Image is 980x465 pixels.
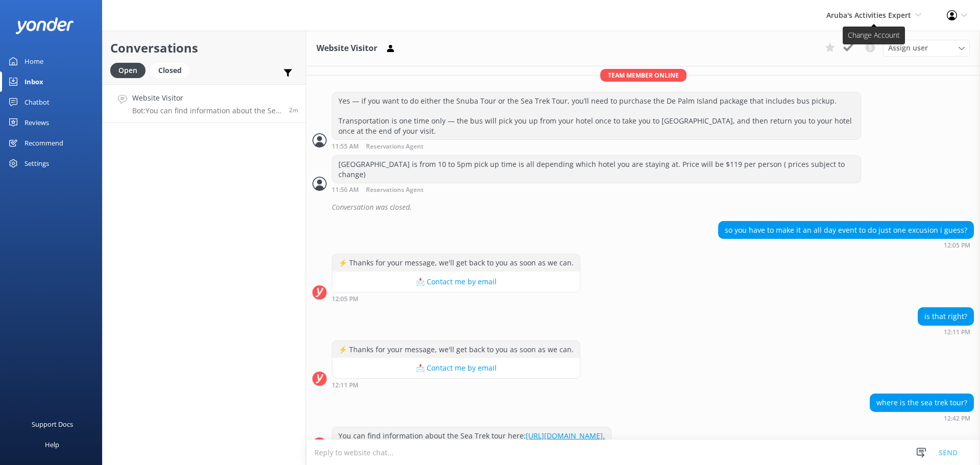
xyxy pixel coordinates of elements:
[132,106,281,115] p: Bot: You can find information about the Sea Trek tour here: [URL][DOMAIN_NAME].
[332,272,580,292] button: 📩 Contact me by email
[32,414,73,434] div: Support Docs
[718,241,974,249] div: Oct 07 2025 12:05pm (UTC -04:00) America/Caracas
[719,222,973,239] div: so you have to make it an all day event to do just one excusion i guess?
[332,156,861,183] div: [GEOGRAPHIC_DATA] is from 10 to 5pm pick up time is all depending which hotel you are staying at....
[944,415,970,422] strong: 12:42 PM
[332,381,580,388] div: Oct 07 2025 12:11pm (UTC -04:00) America/Caracas
[151,64,194,76] a: Closed
[24,153,49,174] div: Settings
[332,295,580,302] div: Oct 07 2025 12:05pm (UTC -04:00) America/Caracas
[944,242,970,249] strong: 12:05 PM
[312,199,974,216] div: 2025-10-07T15:56:44.632
[110,63,145,78] div: Open
[918,308,973,325] div: is that right?
[366,187,424,193] span: Reservations Agent
[24,51,43,71] div: Home
[332,341,580,358] div: ⚡ Thanks for your message, we'll get back to you as soon as we can.
[332,254,580,272] div: ⚡ Thanks for your message, we'll get back to you as soon as we can.
[332,187,359,193] strong: 11:56 AM
[24,92,50,112] div: Chatbot
[870,394,973,411] div: where is the sea trek tour?
[332,296,358,302] strong: 12:05 PM
[45,434,59,455] div: Help
[826,10,911,20] span: Aruba's Activities Expert
[151,63,189,78] div: Closed
[526,431,605,440] a: [URL][DOMAIN_NAME].
[332,358,580,378] button: 📩 Contact me by email
[332,382,358,388] strong: 12:11 PM
[332,143,359,150] strong: 11:55 AM
[24,112,49,133] div: Reviews
[332,199,974,216] div: Conversation was closed.
[366,143,424,150] span: Reservations Agent
[110,38,298,58] h2: Conversations
[24,133,63,153] div: Recommend
[918,328,974,335] div: Oct 07 2025 12:11pm (UTC -04:00) America/Caracas
[15,17,74,34] img: yonder-white-logo.png
[600,69,687,82] span: Team member online
[883,40,970,56] div: Assign User
[332,142,861,150] div: Oct 07 2025 11:55am (UTC -04:00) America/Caracas
[332,427,611,445] div: You can find information about the Sea Trek tour here:
[110,64,151,76] a: Open
[103,84,306,123] a: Website VisitorBot:You can find information about the Sea Trek tour here: [URL][DOMAIN_NAME].2m
[316,42,377,55] h3: Website Visitor
[870,414,974,422] div: Oct 07 2025 12:42pm (UTC -04:00) America/Caracas
[132,92,281,104] h4: Website Visitor
[332,186,861,193] div: Oct 07 2025 11:56am (UTC -04:00) America/Caracas
[888,42,928,54] span: Assign user
[944,329,970,335] strong: 12:11 PM
[289,106,298,114] span: Oct 07 2025 12:42pm (UTC -04:00) America/Caracas
[332,92,861,139] div: Yes — if you want to do either the Snuba Tour or the Sea Trek Tour, you’ll need to purchase the D...
[24,71,43,92] div: Inbox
